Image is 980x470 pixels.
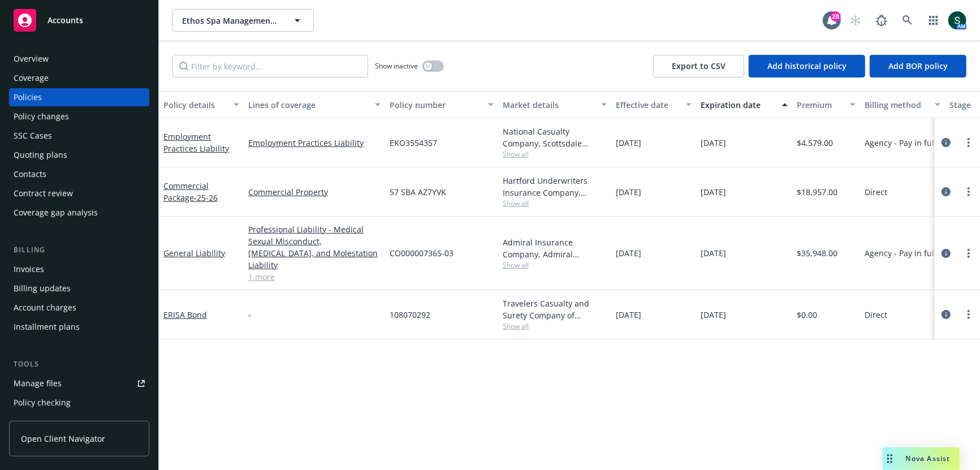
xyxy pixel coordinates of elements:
div: Overview [14,50,49,68]
span: Add BOR policy [888,61,948,71]
div: Billing [9,244,149,256]
a: Quoting plans [9,146,149,164]
div: Policies [14,88,42,106]
span: Add historical policy [767,61,847,71]
button: Add BOR policy [870,55,966,77]
div: Policy details [163,99,227,111]
div: Market details [503,99,594,111]
a: Sexual Misconduct, [MEDICAL_DATA], and Molestation Liability [248,235,381,271]
span: [DATE] [616,247,641,259]
a: more [962,136,975,149]
button: Ethos Spa Management LLC, Ethos Spa NJ LLC [172,9,314,32]
a: Billing updates [9,279,149,297]
a: circleInformation [939,185,953,199]
button: Market details [498,91,611,118]
input: Filter by keyword... [172,55,368,77]
div: SSC Cases [14,127,52,145]
span: [DATE] [616,309,641,321]
span: 108070292 [390,309,430,321]
button: Effective date [611,91,696,118]
div: Contacts [14,165,46,183]
a: Report a Bug [870,9,893,32]
a: Policy checking [9,394,149,412]
span: [DATE] [701,247,726,259]
div: Premium [797,99,843,111]
a: more [962,308,975,321]
a: Contract review [9,184,149,202]
div: Travelers Casualty and Surety Company of America, Travelers Insurance [503,297,607,321]
span: $35,948.00 [797,247,837,259]
button: Export to CSV [653,55,744,77]
span: Direct [865,186,887,198]
button: Add historical policy [749,55,865,77]
div: Contract review [14,184,73,202]
a: ERISA Bond [163,309,207,320]
a: Contacts [9,165,149,183]
span: CO000007365-03 [390,247,454,259]
span: Accounts [48,16,83,25]
span: $4,579.00 [797,137,833,149]
span: [DATE] [701,309,726,321]
a: 1 more [248,271,381,283]
a: Employment Practices Liability [248,137,381,149]
img: photo [948,11,966,29]
a: SSC Cases [9,127,149,145]
span: [DATE] [616,137,641,149]
button: Policy details [159,91,244,118]
button: Lines of coverage [244,91,385,118]
span: Show all [503,260,607,270]
a: Coverage gap analysis [9,204,149,222]
div: Tools [9,359,149,370]
a: Policy changes [9,107,149,126]
a: General Liability [163,248,225,258]
button: Nova Assist [883,447,960,470]
span: [DATE] [701,186,726,198]
span: $18,957.00 [797,186,837,198]
button: Billing method [860,91,945,118]
span: $0.00 [797,309,817,321]
a: Coverage [9,69,149,87]
div: Account charges [14,299,76,317]
div: Admiral Insurance Company, Admiral Insurance Group ([PERSON_NAME] Corporation), [GEOGRAPHIC_DATA] [503,236,607,260]
a: more [962,247,975,260]
a: circleInformation [939,247,953,260]
div: National Casualty Company, Scottsdale Insurance Company (Nationwide), CRC Group [503,126,607,149]
a: Start snowing [844,9,867,32]
div: Drag to move [883,447,897,470]
span: Agency - Pay in full [865,247,936,259]
a: Invoices [9,260,149,278]
a: Search [896,9,919,32]
a: Commercial Property [248,186,381,198]
span: Show inactive [375,61,418,71]
div: Effective date [616,99,679,111]
span: - [248,309,251,321]
a: Accounts [9,5,149,36]
div: Invoices [14,260,44,278]
div: Billing method [865,99,928,111]
div: 28 [831,11,841,21]
div: Coverage [14,69,49,87]
button: Premium [792,91,860,118]
a: Employment Practices Liability [163,131,229,154]
a: Installment plans [9,318,149,336]
div: Expiration date [701,99,775,111]
div: Manage files [14,374,62,393]
span: Ethos Spa Management LLC, Ethos Spa NJ LLC [182,15,280,27]
span: EKO3554357 [390,137,437,149]
span: 57 SBA AZ7YVK [390,186,446,198]
span: [DATE] [616,186,641,198]
div: Quoting plans [14,146,67,164]
div: Installment plans [14,318,80,336]
a: Professional Liability - Medical [248,223,381,235]
span: Nova Assist [906,454,951,463]
span: Direct [865,309,887,321]
a: Switch app [922,9,945,32]
a: Overview [9,50,149,68]
span: Agency - Pay in full [865,137,936,149]
a: Manage files [9,374,149,393]
button: Policy number [385,91,498,118]
span: Show all [503,321,607,331]
a: circleInformation [939,308,953,321]
a: Account charges [9,299,149,317]
span: [DATE] [701,137,726,149]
